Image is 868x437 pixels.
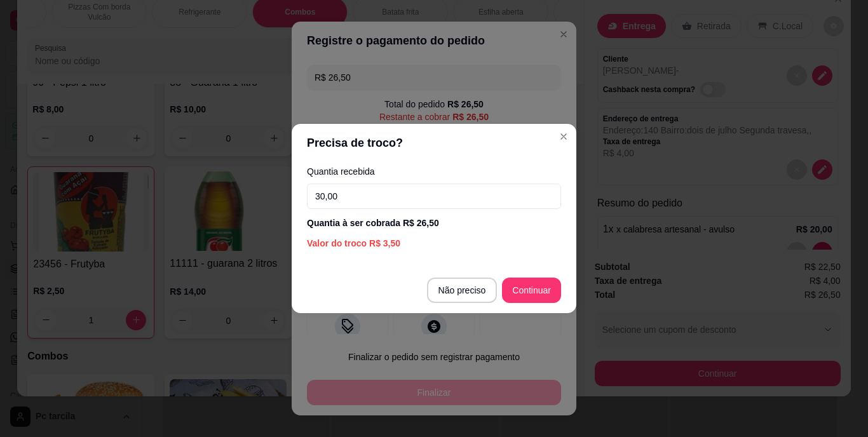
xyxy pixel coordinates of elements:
button: Close [553,126,574,147]
div: Quantia à ser cobrada R$ 26,50 [307,217,561,229]
label: Quantia recebida [307,167,561,176]
header: Precisa de troco? [292,124,576,162]
button: Continuar [502,278,561,303]
button: Não preciso [427,278,498,303]
div: Valor do troco R$ 3,50 [307,237,561,250]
